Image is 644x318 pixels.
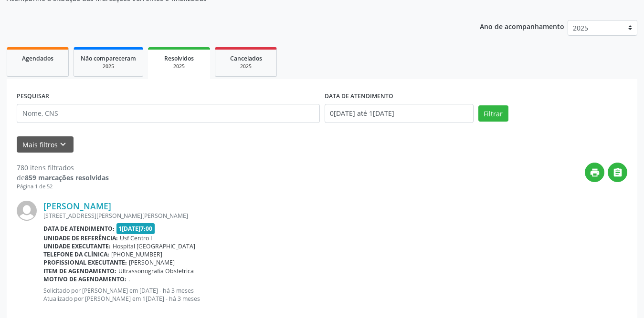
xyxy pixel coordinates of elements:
[111,250,162,258] span: [PHONE_NUMBER]
[325,89,393,104] label: DATA DE ATENDIMENTO
[585,163,604,182] button: print
[43,201,111,211] a: [PERSON_NAME]
[43,267,116,275] b: Item de agendamento:
[17,89,49,104] label: PESQUISAR
[608,163,627,182] button: 
[43,250,109,258] b: Telefone da clínica:
[25,173,109,182] strong: 859 marcações resolvidas
[590,167,600,178] i: print
[155,63,203,70] div: 2025
[128,275,130,283] span: .
[118,267,194,275] span: Ultrassonografia Obstetrica
[43,287,627,303] p: Solicitado por [PERSON_NAME] em [DATE] - há 3 meses Atualizado por [PERSON_NAME] em 1[DATE] - há ...
[222,63,270,70] div: 2025
[478,105,508,122] button: Filtrar
[120,234,152,242] span: Usf Centro I
[81,54,136,62] span: Não compareceram
[81,63,136,70] div: 2025
[43,212,627,220] div: [STREET_ADDRESS][PERSON_NAME][PERSON_NAME]
[17,163,109,173] div: 780 itens filtrados
[22,54,53,62] span: Agendados
[129,258,175,267] span: [PERSON_NAME]
[17,183,109,191] div: Página 1 de 52
[43,225,115,233] b: Data de atendimento:
[43,234,118,242] b: Unidade de referência:
[17,201,37,221] img: img
[325,104,474,123] input: Selecione um intervalo
[230,54,262,62] span: Cancelados
[43,242,111,250] b: Unidade executante:
[164,54,194,62] span: Resolvidos
[58,139,68,150] i: keyboard_arrow_down
[43,275,127,283] b: Motivo de agendamento:
[113,242,195,250] span: Hospital [GEOGRAPHIC_DATA]
[17,173,109,183] div: de
[17,136,74,153] button: Mais filtroskeyboard_arrow_down
[17,104,320,123] input: Nome, CNS
[116,223,155,234] span: 1[DATE]7:00
[43,258,127,267] b: Profissional executante:
[480,20,564,32] p: Ano de acompanhamento
[612,167,623,178] i: 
